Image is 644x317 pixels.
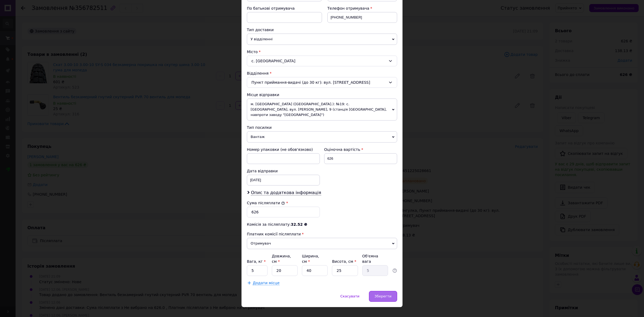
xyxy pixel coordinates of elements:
div: Об'ємна вага [362,253,388,264]
span: Зберегти [375,294,391,298]
span: Тип доставки [247,28,274,32]
div: Дата відправки [247,168,320,174]
span: Телефон отримувача [327,6,369,10]
span: Отримувач [247,238,397,249]
span: Тип посилки [247,125,272,130]
label: Вага, кг [247,259,266,264]
label: Ширина, см [302,254,319,264]
span: м. [GEOGRAPHIC_DATA] ([GEOGRAPHIC_DATA].): №19: с. [GEOGRAPHIC_DATA], вул. [PERSON_NAME], 9 (стан... [247,99,397,121]
span: Платник комісії післяплати [247,232,301,236]
div: с. [GEOGRAPHIC_DATA] [247,56,397,66]
span: Місце відправки [247,93,279,97]
label: Висота, см [332,259,356,264]
div: Оціночна вартість [324,147,397,152]
input: +380 [327,12,397,23]
span: Скасувати [340,294,359,298]
span: 32.52 ₴ [291,222,307,227]
span: Додати місце [253,281,280,285]
span: По батькові отримувача [247,6,295,10]
div: Пункт приймання-видачі (до 30 кг): вул. [STREET_ADDRESS] [247,77,397,88]
div: Відділення [247,71,397,76]
label: Довжина, см [272,254,291,264]
span: Опис та додаткова інформація [251,190,321,195]
span: У відділенні [247,34,397,45]
div: Комісія за післяплату: [247,222,397,227]
div: Місто [247,49,397,54]
label: Сума післяплати [247,201,285,205]
div: Номер упаковки (не обов'язково) [247,147,320,152]
span: Вантаж [247,131,397,143]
